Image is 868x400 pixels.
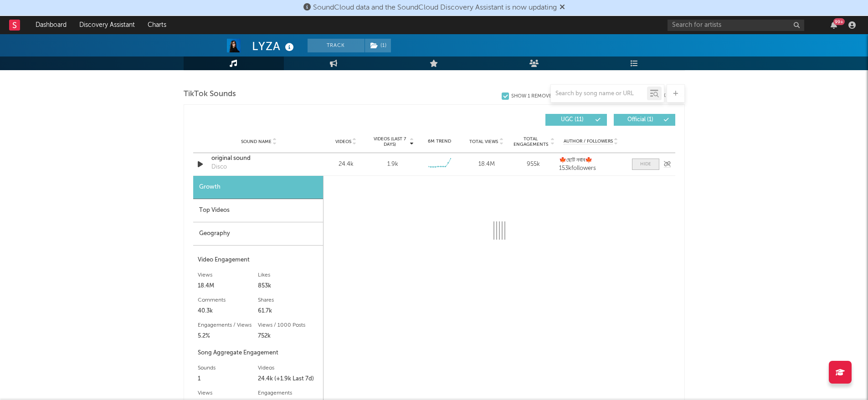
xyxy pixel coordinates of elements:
[258,281,318,292] div: 853k
[559,157,622,164] a: 🍁ছোট নবাব🍁
[258,363,318,374] div: Videos
[465,160,508,169] div: 18.4M
[258,388,318,399] div: Engagements
[198,320,258,331] div: Engagements / Views
[371,136,408,147] span: Videos (last 7 days)
[29,16,73,34] a: Dashboard
[198,331,258,342] div: 5.2%
[198,388,258,399] div: Views
[258,331,318,342] div: 752k
[198,270,258,281] div: Views
[469,139,498,144] span: Total Views
[241,139,272,144] span: Sound Name
[198,363,258,374] div: Sounds
[559,165,622,172] div: 153k followers
[325,160,367,169] div: 24.4k
[614,114,675,126] button: Official(1)
[258,374,318,385] div: 24.4k (+1.9k Last 7d)
[831,21,837,29] button: 99+
[73,16,141,34] a: Discovery Assistant
[418,138,461,145] div: 6M Trend
[620,117,662,123] span: Official ( 1 )
[308,39,365,52] button: Track
[559,157,592,163] strong: 🍁ছোট নবাব🍁
[335,139,351,144] span: Videos
[198,306,258,317] div: 40.3k
[258,320,318,331] div: Views / 1000 Posts
[198,255,318,266] div: Video Engagement
[551,90,647,97] input: Search by song name or URL
[668,20,804,31] input: Search for artists
[545,114,607,126] button: UGC(11)
[198,374,258,385] div: 1
[258,306,318,317] div: 61.7k
[258,295,318,306] div: Shares
[365,39,391,52] button: (1)
[512,136,549,147] span: Total Engagements
[211,154,307,163] a: original sound
[387,160,398,169] div: 1.9k
[313,4,557,11] span: SoundCloud data and the SoundCloud Discovery Assistant is now updating
[198,348,318,359] div: Song Aggregate Engagement
[193,199,323,222] div: Top Videos
[211,163,227,172] div: Disco
[258,270,318,281] div: Likes
[193,222,323,246] div: Geography
[252,39,296,54] div: LYZA
[512,160,555,169] div: 955k
[198,295,258,306] div: Comments
[141,16,173,34] a: Charts
[198,281,258,292] div: 18.4M
[833,18,845,25] div: 99 +
[564,138,613,144] span: Author / Followers
[551,117,593,123] span: UGC ( 11 )
[560,4,565,11] span: Dismiss
[193,176,323,199] div: Growth
[365,39,391,52] span: ( 1 )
